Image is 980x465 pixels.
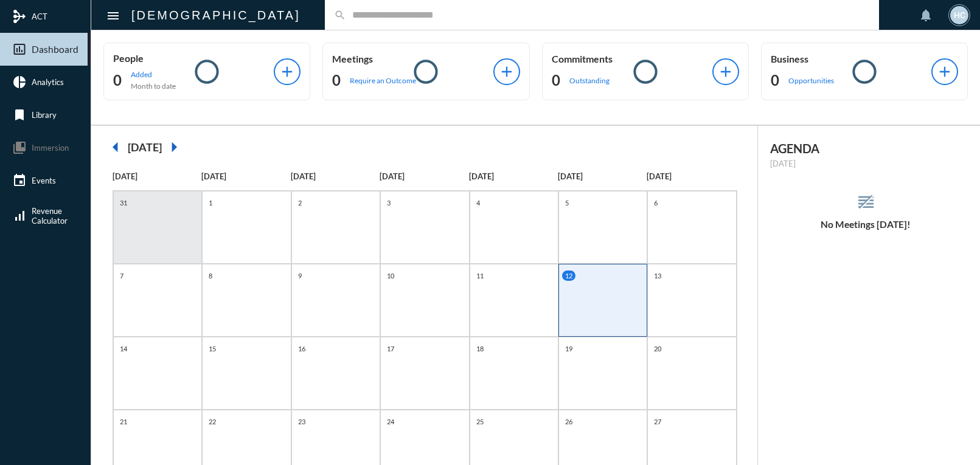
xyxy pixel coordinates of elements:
[562,343,575,354] p: 19
[384,416,397,427] p: 24
[647,171,735,181] p: [DATE]
[473,270,487,281] p: 11
[12,208,27,223] mat-icon: signal_cellular_alt
[651,270,664,281] p: 13
[758,219,974,230] h5: No Meetings [DATE]!
[770,141,962,156] h2: AGENDA
[384,343,397,354] p: 17
[558,171,647,181] p: [DATE]
[562,198,572,208] p: 5
[384,270,397,281] p: 10
[32,77,64,87] span: Analytics
[128,140,162,154] h2: [DATE]
[295,270,305,281] p: 9
[291,171,380,181] p: [DATE]
[106,9,120,23] mat-icon: Side nav toggle icon
[101,3,125,27] button: Toggle sidenav
[384,198,394,208] p: 3
[117,343,130,354] p: 14
[651,343,664,354] p: 20
[473,343,487,354] p: 18
[206,270,215,281] p: 8
[12,173,27,188] mat-icon: event
[469,171,558,181] p: [DATE]
[562,416,575,427] p: 26
[117,270,127,281] p: 7
[12,140,27,155] mat-icon: collections_bookmark
[295,343,308,354] p: 16
[117,416,130,427] p: 21
[103,135,128,159] mat-icon: arrow_left
[32,176,56,185] span: Events
[950,6,968,24] div: HC
[113,171,201,181] p: [DATE]
[32,110,57,120] span: Library
[12,9,27,24] mat-icon: mediation
[12,42,27,57] mat-icon: insert_chart_outlined
[651,198,661,208] p: 6
[295,416,308,427] p: 23
[206,416,219,427] p: 22
[12,108,27,122] mat-icon: bookmark
[473,198,483,208] p: 4
[32,206,68,226] span: Revenue Calculator
[770,159,962,168] p: [DATE]
[162,135,186,159] mat-icon: arrow_right
[32,12,47,21] span: ACT
[295,198,305,208] p: 2
[919,8,933,22] mat-icon: notifications
[117,198,130,208] p: 31
[651,416,664,427] p: 27
[32,44,78,55] span: Dashboard
[131,5,301,25] h2: [DEMOGRAPHIC_DATA]
[380,171,468,181] p: [DATE]
[12,75,27,89] mat-icon: pie_chart
[201,171,290,181] p: [DATE]
[32,143,69,153] span: Immersion
[856,192,876,212] mat-icon: reorder
[334,9,346,21] mat-icon: search
[206,343,219,354] p: 15
[562,270,575,281] p: 12
[473,416,487,427] p: 25
[206,198,215,208] p: 1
